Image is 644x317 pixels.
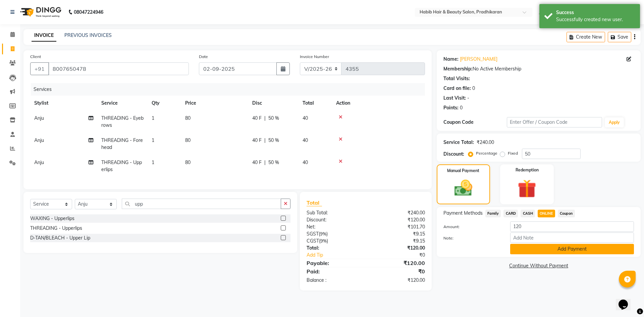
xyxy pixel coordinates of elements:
div: ₹240.00 [477,139,494,146]
div: Payable: [302,259,366,267]
div: Coupon Code [443,119,507,126]
span: Total [307,199,322,206]
span: 40 F [252,159,262,166]
img: logo [17,3,63,21]
span: ONLINE [538,210,555,217]
div: Points: [443,104,459,111]
a: PREVIOUS INVOICES [64,32,112,38]
th: Stylist [30,96,97,111]
button: +91 [30,62,49,75]
div: ₹101.70 [366,223,430,230]
button: Create New [567,32,605,42]
th: Total [299,96,332,111]
button: Apply [605,117,624,127]
span: THREADING - Upperlips [101,159,142,172]
input: Enter Offer / Coupon Code [507,117,602,127]
label: Redemption [516,167,539,173]
div: ₹120.00 [366,216,430,223]
div: Total Visits: [443,75,470,82]
label: Fixed [508,150,518,156]
label: Invoice Number [300,54,329,60]
button: Add Payment [510,244,634,254]
span: 40 [303,137,308,143]
a: Continue Without Payment [438,262,639,269]
span: 40 F [252,115,262,122]
span: 50 % [268,159,279,166]
span: THREADING - Forehead [101,137,143,150]
div: ( ) [302,230,366,237]
span: CARD [503,210,518,217]
span: 40 [303,115,308,121]
a: INVOICE [32,30,56,42]
span: Anju [34,115,44,121]
label: Note: [438,235,505,241]
th: Service [97,96,148,111]
span: 9% [320,238,327,244]
div: ₹9.15 [366,230,430,237]
span: SGST [307,231,319,237]
label: Amount: [438,224,505,230]
div: Balance : [302,277,366,284]
div: ₹9.15 [366,237,430,245]
a: [PERSON_NAME] [460,56,497,63]
span: 40 [303,159,308,165]
div: Membership: [443,65,473,72]
div: Discount: [302,216,366,223]
a: Add Tip [302,252,376,259]
button: Save [608,32,631,42]
span: Coupon [558,210,575,217]
div: Card on file: [443,85,471,92]
span: CASH [521,210,535,217]
div: Sub Total: [302,209,366,216]
span: Payment Methods [443,210,483,217]
div: Discount: [443,151,464,158]
div: Success [556,9,635,16]
th: Price [181,96,248,111]
div: Services [31,83,430,96]
div: D-TAN/BLEACH - Upper Lip [30,234,90,242]
span: THREADING - Eyebrows [101,115,144,128]
span: 9% [320,231,326,236]
div: ( ) [302,237,366,245]
label: Percentage [476,150,497,156]
label: Date [199,54,208,60]
span: 1 [152,115,154,121]
div: Net: [302,223,366,230]
th: Qty [148,96,181,111]
span: 50 % [268,115,279,122]
div: Name: [443,56,459,63]
b: 08047224946 [74,3,103,21]
div: ₹0 [376,252,430,259]
input: Search by Name/Mobile/Email/Code [48,62,189,75]
div: ₹120.00 [366,259,430,267]
div: ₹120.00 [366,245,430,252]
img: _cash.svg [449,178,478,198]
span: 50 % [268,137,279,144]
th: Action [332,96,425,111]
div: No Active Membership [443,65,634,72]
div: 0 [460,104,463,111]
span: 80 [185,137,191,143]
div: - [467,95,469,102]
div: ₹240.00 [366,209,430,216]
div: Successfully created new user. [556,16,635,23]
span: 80 [185,159,191,165]
div: 0 [472,85,475,92]
div: Paid: [302,267,366,275]
div: THREADING - Upperlips [30,225,82,232]
span: | [264,159,266,166]
div: Service Total: [443,139,474,146]
span: 1 [152,137,154,143]
div: ₹0 [366,267,430,275]
div: Last Visit: [443,95,466,102]
label: Client [30,54,41,60]
span: 1 [152,159,154,165]
input: Search or Scan [122,199,281,209]
span: | [264,115,266,122]
div: WAXING - Upperlips [30,215,74,222]
input: Add Note [510,232,634,243]
div: Total: [302,245,366,252]
span: Anju [34,159,44,165]
th: Disc [248,96,299,111]
label: Manual Payment [447,168,479,174]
